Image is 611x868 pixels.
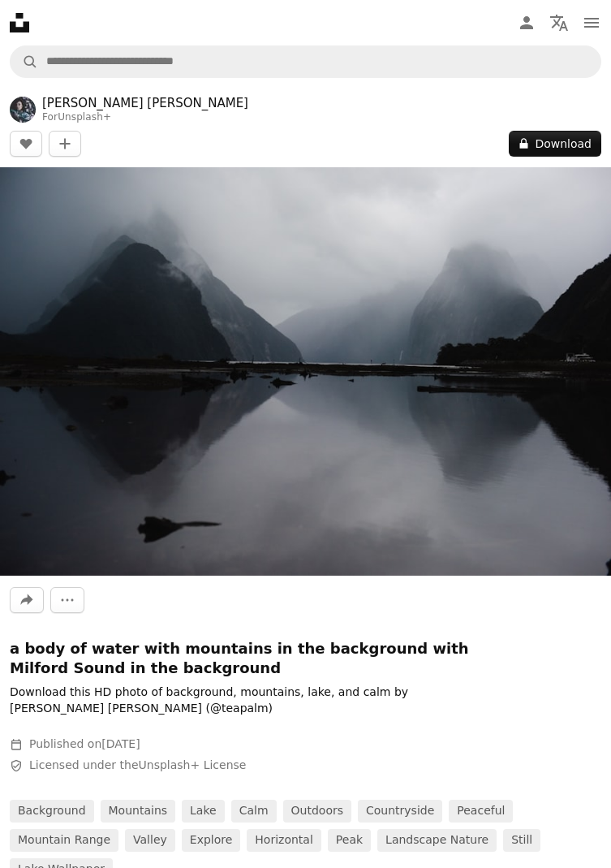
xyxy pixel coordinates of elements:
span: Licensed under the [29,758,246,774]
a: landscape nature [377,829,497,852]
a: lake [182,800,225,823]
div: For [42,111,248,124]
a: Home — Unsplash [10,13,29,32]
button: More Actions [50,587,84,613]
span: Published on [29,737,140,750]
a: explore [182,829,241,852]
a: valley [125,829,175,852]
img: Go to Tasha Marie's profile [10,97,36,123]
h1: a body of water with mountains in the background with Milford Sound in the background [10,639,497,678]
a: calm [231,800,277,823]
a: mountain range [10,829,118,852]
button: Menu [575,6,608,39]
a: Unsplash+ [58,111,111,123]
a: mountains [101,800,176,823]
a: Unsplash+ License [139,758,247,771]
button: Share this image [10,587,44,613]
form: Find visuals sitewide [10,45,601,78]
a: peak [328,829,371,852]
a: Log in / Sign up [510,6,543,39]
p: Download this HD photo of background, mountains, lake, and calm by [PERSON_NAME] [PERSON_NAME] (@... [10,684,497,717]
a: background [10,800,94,823]
a: peaceful [449,800,513,823]
a: outdoors [283,800,351,823]
button: Language [543,6,575,39]
a: horizontal [247,829,321,852]
time: December 2, 2022 at 4:24:15 PM GMT+7 [101,737,140,750]
button: Add to Collection [49,131,81,157]
button: Like [10,131,42,157]
a: [PERSON_NAME] [PERSON_NAME] [42,95,248,111]
button: Download [509,131,601,157]
a: still [503,829,540,852]
button: Search Unsplash [11,46,38,77]
a: countryside [358,800,442,823]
